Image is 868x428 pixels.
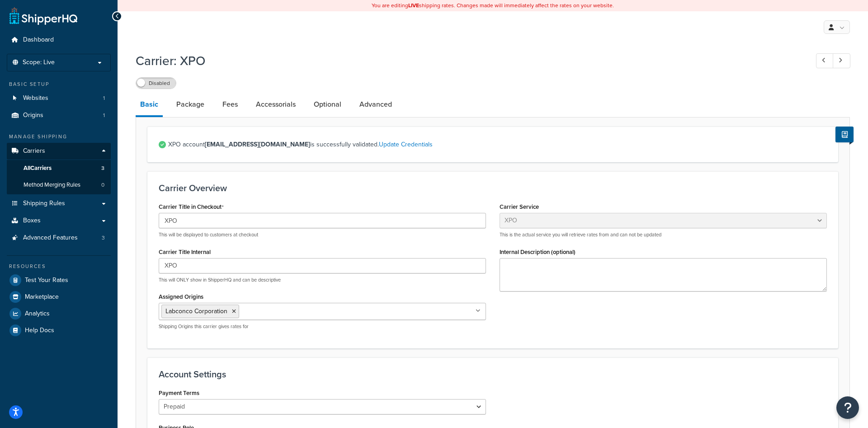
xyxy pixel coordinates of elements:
[7,90,111,107] li: Websites
[205,140,310,149] strong: [EMAIL_ADDRESS][DOMAIN_NAME]
[159,390,199,396] label: Payment Terms
[408,1,419,9] b: LIVE
[24,165,52,172] span: All Carriers
[159,203,224,211] label: Carrier Title in Checkout
[136,94,163,117] a: Basic
[23,217,41,225] span: Boxes
[7,212,111,229] a: Boxes
[816,53,834,68] a: Previous Record
[101,165,104,172] span: 3
[101,181,104,189] span: 0
[7,90,111,107] a: Websites1
[136,78,176,89] label: Disabled
[168,138,827,151] span: XPO account is successfully validated.
[7,107,111,124] a: Origins1
[159,277,486,283] p: This will ONLY show in ShipperHQ and can be descriptive
[251,94,300,115] a: Accessorials
[500,203,539,210] label: Carrier Service
[500,231,827,238] p: This is the actual service you will retrieve rates from and can not be updated
[7,80,111,88] div: Basic Setup
[7,143,111,160] a: Carriers
[218,94,242,115] a: Fees
[23,200,65,207] span: Shipping Rules
[7,32,111,48] a: Dashboard
[7,230,111,246] a: Advanced Features3
[7,272,111,288] a: Test Your Rates
[7,177,111,193] a: Method Merging Rules0
[103,112,105,119] span: 1
[379,140,433,149] a: Update Credentials
[7,160,111,177] a: AllCarriers3
[833,53,850,68] a: Next Record
[23,36,54,44] span: Dashboard
[23,147,45,155] span: Carriers
[7,263,111,270] div: Resources
[309,94,346,115] a: Optional
[7,143,111,194] li: Carriers
[159,183,827,193] h3: Carrier Overview
[500,249,576,255] label: Internal Description (optional)
[23,234,78,242] span: Advanced Features
[159,369,827,379] h3: Account Settings
[172,94,209,115] a: Package
[159,231,486,238] p: This will be displayed to customers at checkout
[7,322,111,339] a: Help Docs
[836,396,859,419] button: Open Resource Center
[835,127,854,142] button: Show Help Docs
[103,94,105,102] span: 1
[23,94,48,102] span: Websites
[25,277,68,284] span: Test Your Rates
[7,195,111,212] a: Shipping Rules
[25,293,59,301] span: Marketplace
[23,112,43,119] span: Origins
[159,249,211,255] label: Carrier Title Internal
[159,293,203,300] label: Assigned Origins
[7,306,111,322] a: Analytics
[165,306,227,316] span: Labconco Corporation
[7,107,111,124] li: Origins
[136,52,799,70] h1: Carrier: XPO
[25,327,54,334] span: Help Docs
[7,289,111,305] a: Marketplace
[25,310,50,318] span: Analytics
[159,323,486,330] p: Shipping Origins this carrier gives rates for
[7,133,111,141] div: Manage Shipping
[7,230,111,246] li: Advanced Features
[102,234,105,242] span: 3
[24,181,80,189] span: Method Merging Rules
[355,94,396,115] a: Advanced
[7,177,111,193] li: Method Merging Rules
[23,59,55,66] span: Scope: Live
